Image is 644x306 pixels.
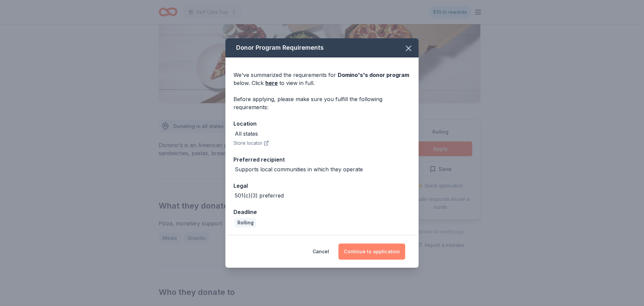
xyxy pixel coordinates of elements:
div: Before applying, please make sure you fulfill the following requirements: [233,95,411,111]
div: Deadline [233,208,411,216]
button: Store locator [233,139,269,147]
div: Donor Program Requirements [225,38,419,57]
div: We've summarized the requirements for below. Click to view in full. [233,71,411,87]
div: Supports local communities in which they operate [235,165,363,173]
button: Cancel [313,244,329,260]
span: Domino's 's donor program [338,72,409,78]
div: Location [233,119,411,128]
div: All states [235,130,258,138]
div: 501(c)(3) preferred [235,191,284,200]
div: Legal [233,181,411,190]
div: Preferred recipient [233,155,411,164]
div: Rolling [235,218,256,227]
button: Continue to application [338,244,405,260]
a: here [265,79,278,87]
